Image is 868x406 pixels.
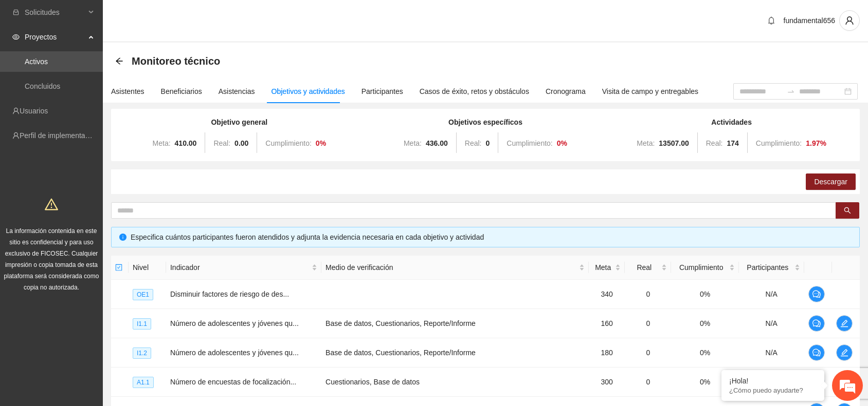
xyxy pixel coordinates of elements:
[659,139,689,147] strong: 13507.00
[321,368,589,397] td: Cuestionarios, Base de datos
[219,86,255,97] div: Asistencias
[739,338,804,368] td: N/A
[808,286,825,302] button: comment
[448,118,522,126] strong: Objetivos específicos
[325,262,577,273] span: Medio de verificación
[115,57,123,66] div: Back
[625,338,671,368] td: 0
[213,139,230,147] span: Real:
[629,262,659,273] span: Real
[170,290,289,298] span: Disminuir factores de riesgo de des...
[426,139,448,147] strong: 436.00
[806,173,856,190] button: Descargar
[739,256,804,280] th: Participantes
[166,256,321,280] th: Indicador
[45,198,58,211] span: warning
[589,280,625,309] td: 340
[625,368,671,397] td: 0
[711,118,752,126] strong: Actividades
[129,256,166,280] th: Nivel
[153,139,171,147] span: Meta:
[4,227,99,291] span: La información contenida en este sitio es confidencial y para uso exclusivo de FICOSEC. Cualquier...
[25,2,85,23] span: Solicitudes
[844,207,851,215] span: search
[133,318,151,330] span: I1.1
[404,139,422,147] span: Meta:
[420,86,529,97] div: Casos de éxito, retos y obstáculos
[161,86,202,97] div: Beneficiarios
[170,349,299,357] span: Número de adolescentes y jóvenes qu...
[836,344,853,361] button: edit
[12,9,20,16] span: inbox
[321,309,589,338] td: Base de datos, Cuestionarios, Reporte/Informe
[507,139,552,147] span: Cumplimiento:
[25,82,60,90] a: Concluidos
[637,139,655,147] span: Meta:
[133,289,153,300] span: OE1
[133,347,151,359] span: I1.2
[119,234,126,241] span: info-circle
[836,315,853,332] button: edit
[589,368,625,397] td: 300
[265,139,311,147] span: Cumplimiento:
[671,368,739,397] td: 0%
[131,231,852,243] div: Especifica cuántos participantes fueron atendidos y adjunta la evidencia necesaria en cada objeti...
[729,386,817,394] p: ¿Cómo puedo ayudarte?
[321,256,589,280] th: Medio de verificación
[20,107,48,115] a: Usuarios
[234,139,248,147] strong: 0.00
[671,280,739,309] td: 0%
[836,202,859,219] button: search
[837,349,852,357] span: edit
[706,139,723,147] span: Real:
[115,57,123,65] span: arrow-left
[739,280,804,309] td: N/A
[111,86,144,97] div: Asistentes
[133,377,154,388] span: A1.1
[806,139,826,147] strong: 1.97 %
[557,139,567,147] strong: 0 %
[625,256,671,280] th: Real
[589,256,625,280] th: Meta
[175,139,197,147] strong: 410.00
[839,10,860,31] button: user
[12,33,20,41] span: eye
[729,377,817,385] div: ¡Hola!
[764,16,779,25] span: bell
[671,256,739,280] th: Cumplimiento
[25,57,48,66] a: Activos
[840,16,859,25] span: user
[675,262,727,273] span: Cumplimiento
[132,53,220,69] span: Monitoreo técnico
[211,118,267,126] strong: Objetivo general
[743,262,792,273] span: Participantes
[739,309,804,338] td: N/A
[787,87,795,95] span: swap-right
[272,86,345,97] div: Objetivos y actividades
[170,262,310,273] span: Indicador
[625,280,671,309] td: 0
[808,315,825,332] button: comment
[808,344,825,361] button: comment
[546,86,586,97] div: Cronograma
[170,378,296,386] span: Número de encuestas de focalización...
[321,338,589,368] td: Base de datos, Cuestionarios, Reporte/Informe
[814,176,847,187] span: Descargar
[115,264,122,271] span: check-square
[485,139,490,147] strong: 0
[25,27,85,47] span: Proyectos
[593,262,613,273] span: Meta
[784,16,835,25] span: fundamental656
[671,338,739,368] td: 0%
[589,338,625,368] td: 180
[589,309,625,338] td: 160
[361,86,403,97] div: Participantes
[625,309,671,338] td: 0
[602,86,698,97] div: Visita de campo y entregables
[837,319,852,327] span: edit
[763,12,780,29] button: bell
[727,139,738,147] strong: 174
[465,139,482,147] span: Real:
[20,131,100,140] a: Perfil de implementadora
[756,139,802,147] span: Cumplimiento:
